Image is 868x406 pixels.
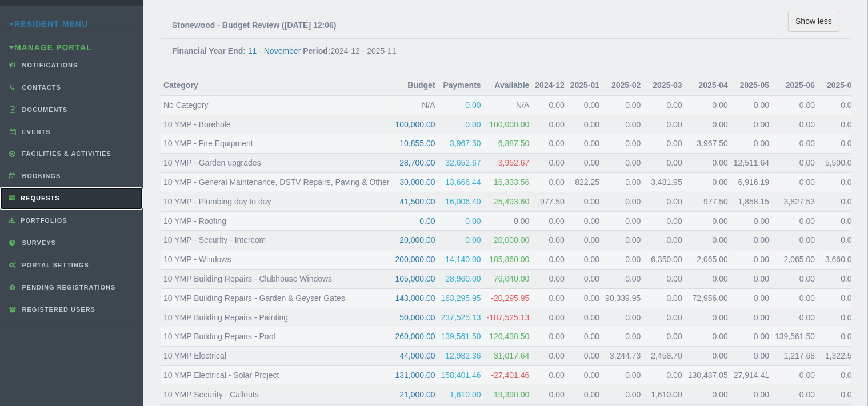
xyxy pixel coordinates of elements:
td: 0.00 [644,327,685,347]
span: Requests [18,195,60,202]
td: 41,500.00 [393,192,438,211]
td: 0.00 [567,95,602,115]
td: 1,610.00 [438,385,484,404]
td: 50,000.00 [393,308,438,327]
td: 16,333.56 [484,173,533,192]
td: 0.00 [818,95,859,115]
td: 0.00 [602,327,643,347]
td: 3,244.73 [602,347,643,366]
td: 21,000.00 [393,385,438,404]
td: 0.00 [772,231,818,250]
td: 3,660.00 [818,250,859,270]
td: 0.00 [772,173,818,192]
td: 0.00 [644,366,685,385]
td: 0.00 [567,115,602,134]
b: Period: [303,46,330,55]
td: 10 YMP - Borehole [161,115,393,134]
td: 0.00 [567,347,602,366]
td: 143,000.00 [393,288,438,308]
td: 2,065.00 [685,250,731,270]
td: 0.00 [567,385,602,404]
span: Contacts [19,84,61,91]
td: 0.00 [685,385,731,404]
td: 0.00 [731,115,772,134]
td: 0.00 [731,134,772,154]
td: 12,511.64 [731,154,772,173]
td: 5,500.00 [818,154,859,173]
td: 6,887.50 [484,134,533,154]
td: 0.00 [567,134,602,154]
td: 0.00 [602,95,643,115]
td: 0.00 [685,270,731,289]
td: 130,487.05 [685,366,731,385]
td: 0.00 [818,211,859,231]
td: 1,858.15 [731,192,772,211]
td: 0.00 [567,192,602,211]
a: Manage Portal [9,43,92,52]
td: 25,493.60 [484,192,533,211]
td: 139,561.50 [438,327,484,347]
td: 28,960.00 [438,270,484,289]
td: N/A [484,95,533,115]
td: -3,952.67 [484,154,533,173]
td: 0.00 [602,250,643,270]
td: 0.00 [602,385,643,404]
td: 0.00 [532,308,567,327]
td: 0.00 [731,288,772,308]
td: 10 YMP - Roofing [161,211,393,231]
td: 0.00 [685,231,731,250]
td: 10 YMP - Fire Equipment [161,134,393,154]
td: 0.00 [685,347,731,366]
td: 10 YMP - Security - Intercom [161,231,393,250]
td: 0.00 [818,288,859,308]
td: 3,967.50 [685,134,731,154]
td: 0.00 [772,288,818,308]
td: 0.00 [818,366,859,385]
td: 0.00 [567,366,602,385]
td: 0.00 [731,231,772,250]
td: 0.00 [602,308,643,327]
td: 6,916.19 [731,173,772,192]
td: 158,401.46 [438,366,484,385]
td: 0.00 [484,211,533,231]
td: 0.00 [685,327,731,347]
td: 0.00 [438,115,484,134]
td: 90,339.95 [602,288,643,308]
td: 0.00 [532,366,567,385]
td: 0.00 [532,134,567,154]
td: 0.00 [772,115,818,134]
td: 0.00 [818,308,859,327]
td: 0.00 [685,211,731,231]
td: 0.00 [602,173,643,192]
td: 0.00 [818,270,859,289]
td: 10 YMP Building Repairs - Pool [161,327,393,347]
td: 100,000.00 [393,115,438,134]
td: 10 YMP - Windows [161,250,393,270]
td: 2024-12 - 2025-11 [161,38,851,63]
td: 163,295.95 [438,288,484,308]
td: 0.00 [772,211,818,231]
td: 0.00 [602,154,643,173]
td: 0.00 [532,231,567,250]
td: 0.00 [602,231,643,250]
td: 10 YMP - General Maintenance, DSTV Repairs, Paving & Other [161,173,393,192]
td: 20,000.00 [393,231,438,250]
a: 11 - November [248,46,301,55]
span: Events [19,128,51,135]
th: 2025-07 [818,76,859,95]
b: Financial Year End: [172,46,246,55]
td: 16,006.40 [438,192,484,211]
td: 10 YMP Building Repairs - Garden & Geyser Gates [161,288,393,308]
th: Stonewood - Budget Review ([DATE] 12:06) [161,5,777,38]
td: 0.00 [644,154,685,173]
td: 3,481.95 [644,173,685,192]
td: N/A [393,95,438,115]
span: Bookings [19,172,61,179]
td: 0.00 [644,211,685,231]
td: 19,390.00 [484,385,533,404]
td: 131,000.00 [393,366,438,385]
td: 0.00 [644,95,685,115]
td: 0.00 [818,192,859,211]
span: Documents [19,106,68,113]
td: 0.00 [644,270,685,289]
